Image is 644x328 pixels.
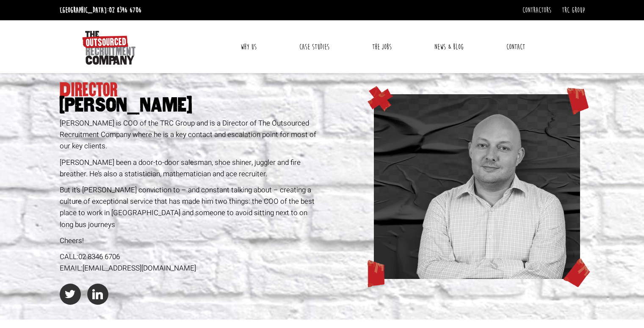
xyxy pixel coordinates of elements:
p: But it’s [PERSON_NAME] conviction to – and constant talking about – creating a culture of excepti... [60,184,319,230]
a: Contact [500,36,531,57]
p: Cheers! [60,235,319,246]
li: [GEOGRAPHIC_DATA]: [58,3,144,17]
div: CALL: [60,251,319,262]
a: 02 8346 6706 [109,5,141,15]
a: Why Us [234,36,263,57]
a: The Jobs [366,36,398,57]
a: TRC Group [562,5,585,15]
img: profile-simon.png [374,94,580,279]
img: The Outsourced Recruitment Company [82,31,135,65]
a: News & Blog [428,36,470,57]
span: [PERSON_NAME] been a door-to-door salesman, shoe shiner, juggler and fire breather. He’s also a s... [60,157,301,179]
a: 02 8346 6706 [78,251,120,262]
a: [EMAIL_ADDRESS][DOMAIN_NAME] [83,263,196,273]
span: [PERSON_NAME] is COO of the TRC Group and is a Director of The Outsourced Recruitment Company whe... [60,118,316,151]
a: Case Studies [293,36,336,57]
span: [PERSON_NAME] [60,98,319,113]
a: Contractors [522,5,551,15]
h1: Director [60,82,319,113]
div: EMAIL: [60,262,319,274]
